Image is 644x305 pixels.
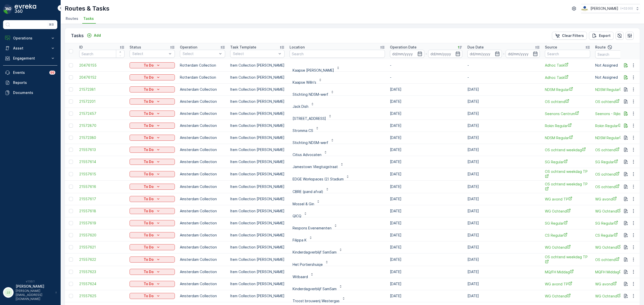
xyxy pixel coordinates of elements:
a: OS ochtend [545,99,590,104]
button: To Do [130,257,175,263]
a: MQ/FH Middag [545,269,590,275]
button: Jamestown Vliegtuigstraat [290,158,347,166]
div: Toggle Row Selected [69,209,73,213]
td: [DATE] [387,120,465,132]
button: Mossel & Gin [290,195,323,203]
p: Asset [13,46,47,51]
p: [STREET_ADDRESS] [293,116,326,121]
p: Stromma CS [293,128,313,133]
td: [DATE] [387,168,465,180]
a: OS ochtend [595,99,640,104]
p: Export [599,33,611,38]
p: Kaapse [PERSON_NAME] [293,68,334,73]
td: - [387,59,465,71]
a: WG avond [595,281,640,287]
td: [DATE] [465,120,542,132]
p: Operation [180,45,197,50]
td: [DATE] [387,205,465,217]
div: Toggle Row Selected [69,87,73,91]
td: [DATE] [387,108,465,120]
a: 21572201 [79,99,125,104]
div: Toggle Row Selected [69,136,73,140]
button: EDGE Workspaces (2) Stadium [290,170,353,178]
td: [DATE] [387,229,465,241]
a: OS ochtend [595,172,640,177]
button: Stichting NDSM-werf [290,134,337,142]
td: [DATE] [465,83,542,95]
p: Stichting NDSM-werf [293,140,328,145]
button: Kaapse Willn's [290,73,325,81]
a: 20476155 [79,63,125,68]
span: WG Ochtend [545,209,590,214]
p: To Do [144,257,154,262]
td: [DATE] [465,156,542,168]
button: To Do [130,159,175,165]
input: Search [290,50,385,58]
a: OS ochtend [595,147,640,152]
span: SG Regular [545,221,590,226]
td: [DATE] [465,168,542,180]
button: To Do [130,184,175,190]
button: To Do [130,232,175,238]
img: logo_dark-DEwI_e13.png [15,4,36,14]
a: 21557619 [79,221,125,226]
p: To Do [144,63,154,68]
div: Toggle Row Selected [69,172,73,176]
a: 21557624 [79,281,125,286]
td: [DATE] [465,266,542,278]
span: 21572870 [79,123,125,128]
a: WG Ochtend [595,209,640,214]
a: SG Regular [545,159,590,165]
a: 21557620 [79,233,125,238]
p: To Do [144,184,154,189]
a: 21572381 [79,87,125,92]
a: Seenons - Rijksoverheid [595,111,640,116]
p: Kaapse Willn's [293,80,316,85]
td: [DATE] [465,253,542,266]
td: [DATE] [465,95,542,108]
button: To Do [130,86,175,92]
div: Toggle Row Selected [69,185,73,189]
p: QICQ [293,214,301,219]
p: To Do [144,196,154,201]
a: Adhoc Task [545,63,590,68]
button: Asset [3,43,57,53]
a: 21557621 [79,245,125,250]
span: NDSM Regular [595,87,640,92]
p: Events [13,70,46,75]
span: WG avond TP [545,281,590,287]
p: To Do [144,147,154,152]
a: OS ochtend [595,184,640,189]
button: To Do [130,98,175,105]
td: [DATE] [465,290,542,302]
p: Operations [13,36,47,41]
p: ID [79,45,83,50]
span: 21557623 [79,269,125,274]
a: 21557622 [79,257,125,262]
p: Filippa K [293,238,307,243]
p: EDGE Workspaces (2) Stadium [293,177,344,182]
span: NDSM Regular [595,135,640,140]
p: Het Portiershuisje [293,262,323,267]
p: Status [130,45,141,50]
button: Citius Advocaten [290,146,331,154]
a: OS ochtend weekdag TP [545,182,590,192]
p: Task Template [230,45,256,50]
div: Toggle Row Selected [69,221,73,225]
span: CS Regular [595,233,640,238]
a: Rokin Regular [595,123,640,128]
a: Seenons Centrum [545,111,590,116]
a: Adhoc Task [545,75,590,80]
a: WG avond TP [545,196,590,202]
